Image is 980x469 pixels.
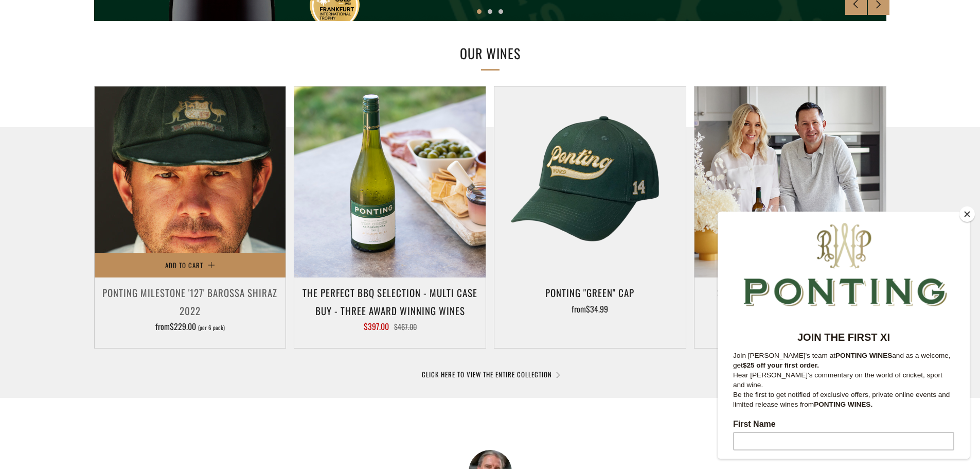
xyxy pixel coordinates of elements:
[422,369,559,379] a: CLICK HERE TO VIEW THE ENTIRE COLLECTION
[15,294,237,307] label: Email
[95,253,286,277] button: Add to Cart
[100,284,281,319] h3: Ponting Milestone '127' Barossa Shiraz 2022
[155,320,225,333] span: from
[959,206,975,222] button: Close
[15,369,230,413] span: We will send you a confirmation email to subscribe. I agree to sign up to the Ponting Wines newsl...
[198,325,225,331] span: (per 6 pack)
[294,284,486,335] a: The perfect BBQ selection - MULTI CASE BUY - Three award winning wines $397.00 $467.00
[498,9,503,14] button: 3
[694,284,886,335] a: Set For Summer - Multi Case Buy $399.00 $527.00
[96,189,155,197] strong: PONTING WINES.
[118,140,174,148] strong: PONTING WINES
[15,338,237,356] input: Subscribe
[394,321,417,332] span: $467.00
[700,284,881,301] h3: Set For Summer - Multi Case Buy
[95,284,286,335] a: Ponting Milestone '127' Barossa Shiraz 2022 from$229.00 (per 6 pack)
[299,284,480,319] h3: The perfect BBQ selection - MULTI CASE BUY - Three award winning wines
[494,284,686,335] a: Ponting "Green" Cap from$34.99
[15,251,237,264] label: Last Name
[15,159,237,178] p: Hear [PERSON_NAME]'s commentary on the world of cricket, sport and wine.
[15,178,237,198] p: Be the first to get notified of exclusive offers, private online events and limited release wines...
[11,40,969,59] button: SUBSCRIBE
[586,303,608,315] span: $34.99
[500,284,681,301] h3: Ponting "Green" Cap
[430,12,550,28] strong: JOIN THE FIRST XI
[25,150,101,158] strong: $25 off your first order.
[477,9,482,14] button: 1
[15,139,237,159] p: Join [PERSON_NAME]'s team at and as a welcome, get
[320,43,660,64] h2: OUR WINES
[488,9,492,14] button: 2
[364,320,389,333] span: $397.00
[15,208,237,220] label: First Name
[80,120,172,131] strong: JOIN THE FIRST XI
[170,320,196,333] span: $229.00
[572,303,608,315] span: from
[165,260,203,270] span: Add to Cart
